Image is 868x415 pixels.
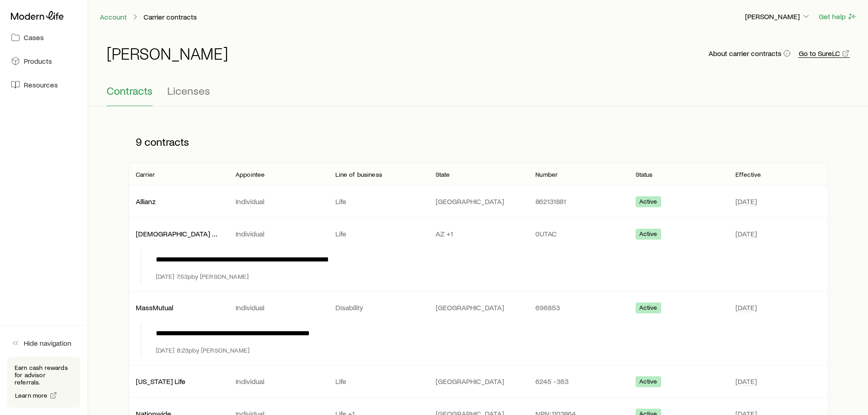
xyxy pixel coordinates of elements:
span: [DATE] [735,303,757,312]
p: Life [335,197,421,206]
span: Learn more [15,392,48,399]
p: Individual [236,377,321,386]
p: [GEOGRAPHIC_DATA] [436,377,521,386]
p: [GEOGRAPHIC_DATA] [436,197,521,206]
span: Active [639,230,657,240]
span: [DATE] [735,197,757,206]
span: Licenses [167,84,210,97]
span: [DATE] [735,229,757,238]
span: 9 [136,135,142,148]
p: MassMutual [136,303,221,312]
p: Number [535,171,558,178]
p: [US_STATE] Life [136,377,221,386]
h1: [PERSON_NAME] [107,44,228,62]
p: Carrier [136,171,155,178]
p: [DEMOGRAPHIC_DATA] General [136,229,221,238]
p: Line of business [335,171,382,178]
span: Products [24,56,52,66]
p: Carrier contracts [144,12,197,21]
p: State [436,171,450,178]
p: Individual [236,229,321,238]
button: [PERSON_NAME] [745,11,811,22]
p: Effective [735,171,761,178]
span: Hide navigation [24,338,72,348]
p: AZ +1 [436,229,521,238]
a: Products [7,51,80,71]
button: Hide navigation [7,333,80,353]
p: [DATE] 7:53p by [PERSON_NAME] [156,273,249,280]
span: Active [639,304,657,313]
a: Cases [7,27,80,47]
p: 696853 [535,303,621,312]
p: Individual [236,303,321,312]
p: Disability [335,303,421,312]
p: 0UTAC [535,229,621,238]
span: Resources [24,80,58,89]
button: Get help [818,11,857,22]
span: Cases [24,33,44,42]
p: Allianz [136,197,221,206]
p: Earn cash rewards for advisor referrals. [15,364,73,386]
p: 862131881 [535,197,621,206]
a: Resources [7,75,80,95]
p: Appointee [236,171,265,178]
p: [PERSON_NAME] [745,12,811,21]
p: Status [636,171,653,178]
p: 6245 -363 [535,377,621,386]
p: [DATE] 8:23p by [PERSON_NAME] [156,347,250,354]
span: Contracts [107,84,153,97]
span: Active [639,198,657,207]
span: Active [639,378,657,387]
div: Contracting sub-page tabs [107,84,850,106]
p: Individual [236,197,321,206]
p: Life [335,377,421,386]
div: Earn cash rewards for advisor referrals.Learn more [7,357,80,408]
button: About carrier contracts [708,49,791,58]
span: [DATE] [735,377,757,386]
a: Go to SureLC [798,49,850,58]
p: [GEOGRAPHIC_DATA] [436,303,521,312]
span: contracts [144,135,189,148]
a: Account [99,13,127,21]
p: Life [335,229,421,238]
